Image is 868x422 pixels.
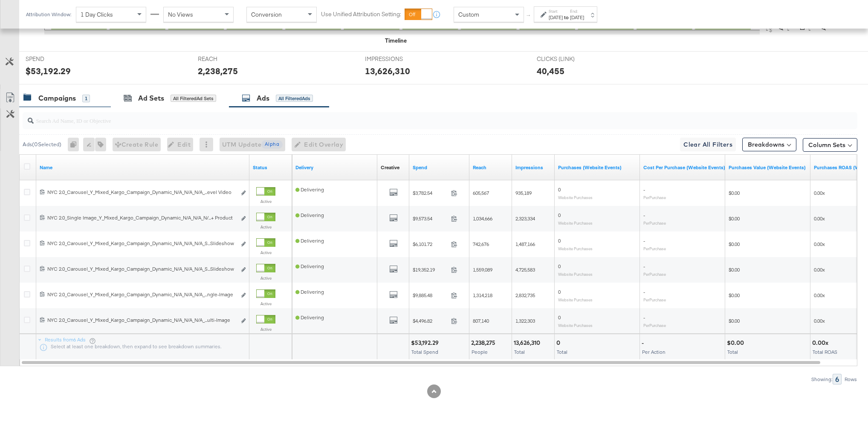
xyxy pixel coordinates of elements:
sub: Per Purchase [643,220,666,225]
span: SPEND [26,55,90,63]
div: 2,238,275 [471,339,498,347]
a: Shows the current state of your Ad. [253,164,289,171]
span: Delivering [295,212,324,218]
div: 0 [556,339,563,347]
div: Ad Sets [138,93,164,103]
label: Active [256,199,275,204]
div: 6 [833,374,842,384]
span: $6,101.72 [413,241,448,247]
span: 0 [558,237,561,244]
label: Active [256,250,275,255]
sub: Website Purchases [558,195,593,200]
label: End: [570,9,584,14]
span: Total Spend [411,349,438,355]
button: Clear All Filters [680,138,736,151]
span: 2,323,334 [515,215,535,222]
div: Attribution Window: [26,12,72,17]
span: $9,573.54 [413,215,448,222]
a: The number of times a purchase was made tracked by your Custom Audience pixel on your website aft... [558,164,637,171]
span: 0.00x [814,292,825,298]
div: Ads [257,93,269,103]
span: Delivering [295,263,324,269]
div: NYC 2.0_Carousel_Y_Mixed_Kargo_Campaign_Dynamic_N/A_N/A_N/A_...evel Video [47,189,236,196]
label: Active [256,275,275,281]
span: $0.00 [729,292,740,298]
button: Column Sets [803,138,857,152]
span: 605,567 [473,190,489,196]
span: 1 Day Clicks [81,11,113,18]
sub: Per Purchase [643,272,666,277]
span: $0.00 [729,215,740,222]
span: 0 [558,263,561,269]
sub: Per Purchase [643,297,666,302]
span: Conversion [251,11,282,18]
span: Delivering [295,237,324,244]
span: 1,314,218 [473,292,492,298]
span: People [472,349,488,355]
span: 935,189 [515,190,532,196]
span: $0.00 [729,241,740,247]
span: No Views [168,11,193,18]
span: Total [514,349,525,355]
text: Actions [820,10,827,30]
span: - [643,314,645,321]
label: Active [256,301,275,306]
span: $3,782.54 [413,190,448,196]
span: $0.00 [729,190,740,196]
div: [DATE] [570,14,584,21]
a: Shows the creative associated with your ad. [381,164,399,171]
sub: Per Purchase [643,246,666,251]
div: All Filtered Ad Sets [171,95,216,102]
text: Delivery [799,9,806,30]
sub: Per Purchase [643,323,666,328]
div: Rows [844,376,857,382]
span: - [643,186,645,193]
div: 13,626,310 [514,339,543,347]
span: - [643,237,645,244]
div: [DATE] [549,14,563,21]
span: 0.00x [814,190,825,196]
span: $19,352.19 [413,266,448,273]
sub: Website Purchases [558,272,593,277]
div: $0.00 [727,339,746,347]
div: 40,455 [537,65,564,77]
div: NYC 2.0_Carousel_Y_Mixed_Kargo_Campaign_Dynamic_N/A_N/A_N/A_...ngle-Image [47,291,236,298]
span: REACH [198,55,262,63]
span: ↑ [525,14,533,17]
strong: to [563,14,570,20]
span: 2,832,735 [515,292,535,298]
label: Use Unified Attribution Setting: [321,10,401,18]
a: The average cost for each purchase tracked by your Custom Audience pixel on your website after pe... [643,164,725,171]
span: Delivering [295,289,324,295]
div: NYC 2.0_Carousel_Y_Mixed_Kargo_Campaign_Dynamic_N/A_N/A_N/A_...ulti-Image [47,317,236,324]
sub: Website Purchases [558,323,593,328]
button: Breakdowns [742,138,796,151]
a: The total value of the purchase actions tracked by your Custom Audience pixel on your website aft... [729,164,807,171]
span: Clear All Filters [683,139,732,150]
span: Total [557,349,567,355]
a: The number of people your ad was served to. [473,164,509,171]
span: - [643,289,645,295]
div: NYC 2.0_Single Image_Y_Mixed_Kargo_Campaign_Dynamic_N/A_N/A_N/...+ Product [47,214,236,221]
span: Custom [458,11,479,18]
a: The total amount spent to date. [413,164,466,171]
span: 0.00x [814,318,825,324]
div: $53,192.29 [411,339,441,347]
div: 0 [68,138,83,151]
span: Total ROAS [813,349,837,355]
span: CLICKS (LINK) [537,55,601,63]
span: 0 [558,212,561,218]
span: $0.00 [729,318,740,324]
span: 1,322,303 [515,318,535,324]
span: 0 [558,186,561,193]
div: $53,192.29 [26,65,71,77]
span: 0.00x [814,241,825,247]
span: 1,487,166 [515,241,535,247]
div: Campaigns [38,93,76,103]
div: 2,238,275 [198,65,238,77]
div: All Filtered Ads [276,95,313,102]
div: - [642,339,646,347]
span: $9,885.48 [413,292,448,298]
span: 1,559,089 [473,266,492,273]
span: 0 [558,314,561,321]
